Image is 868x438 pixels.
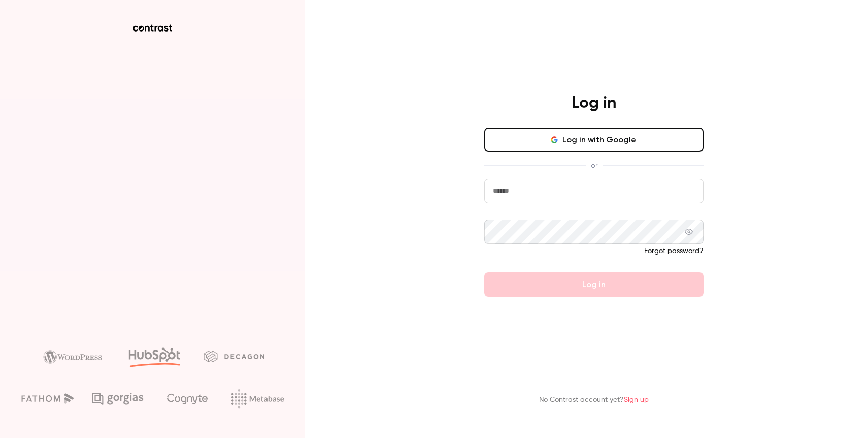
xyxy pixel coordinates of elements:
[644,247,704,255] a: Forgot password?
[204,351,264,362] img: decagon
[624,396,649,403] a: Sign up
[539,395,649,405] p: No Contrast account yet?
[572,93,616,113] h4: Log in
[484,128,704,152] button: Log in with Google
[586,160,603,171] span: or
